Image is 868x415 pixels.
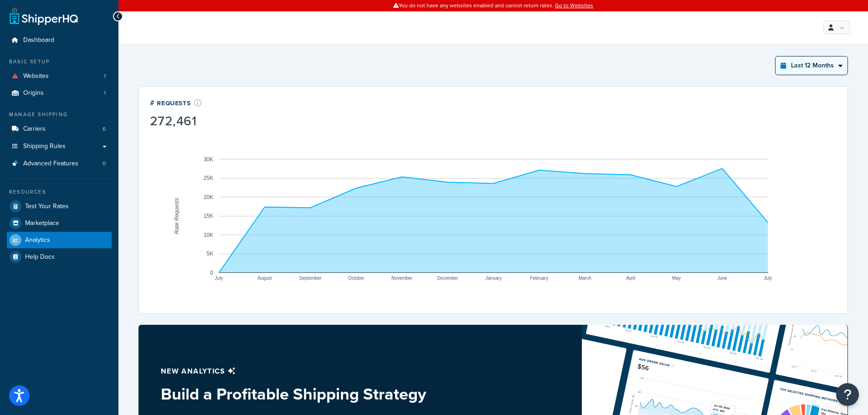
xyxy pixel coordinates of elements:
text: October [348,276,365,281]
li: Origins [7,85,112,102]
a: Help Docs [7,249,112,265]
li: Advanced Features [7,155,112,172]
a: Marketplace [7,215,112,231]
div: # Requests [150,97,202,108]
h3: Build a Profitable Shipping Strategy [161,385,472,403]
text: August [257,276,272,281]
span: Carriers [23,125,46,133]
span: 6 [103,125,106,133]
text: November [391,276,413,281]
text: 10K [204,232,213,238]
span: 1 [104,89,106,97]
span: Help Docs [25,253,55,261]
a: Origins1 [7,85,112,102]
text: April [626,276,635,281]
span: Test Your Rates [25,203,69,210]
span: 0 [103,160,106,168]
span: Advanced Features [23,160,78,168]
span: 1 [104,72,106,80]
span: Websites [23,72,49,80]
text: 25K [204,175,213,181]
text: February [530,276,548,281]
div: 272,461 [150,115,202,128]
text: 5K [206,251,213,257]
text: December [437,276,459,281]
svg: A chart. [150,129,837,302]
text: July [764,276,772,281]
a: Carriers6 [7,121,112,138]
text: 30K [204,156,213,163]
text: July [215,276,223,281]
text: September [299,276,322,281]
a: Dashboard [7,32,112,49]
a: Test Your Rates [7,198,112,215]
text: June [717,276,727,281]
div: Resources [7,188,112,196]
text: 15K [204,213,213,219]
text: 0 [210,270,213,276]
span: Shipping Rules [23,143,66,150]
a: Websites1 [7,68,112,85]
text: March [579,276,591,281]
a: Shipping Rules [7,138,112,155]
text: January [485,276,502,281]
span: Dashboard [23,36,54,44]
div: Manage Shipping [7,111,112,118]
p: New analytics [161,365,472,378]
span: Analytics [25,236,50,244]
div: Basic Setup [7,58,112,66]
text: May [672,276,681,281]
span: Origins [23,89,44,97]
text: 20K [204,194,213,200]
span: Marketplace [25,220,59,227]
li: Carriers [7,121,112,138]
a: Analytics [7,232,112,248]
text: Rate Requests [174,198,180,234]
button: Open Resource Center [836,383,859,406]
a: Advanced Features0 [7,155,112,172]
a: Go to Websites [555,1,593,10]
